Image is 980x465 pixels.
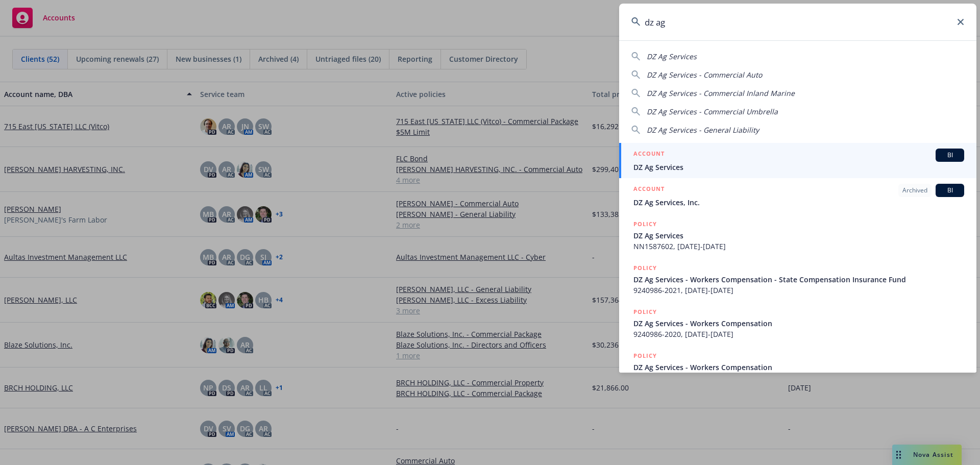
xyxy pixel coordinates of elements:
h5: POLICY [633,219,657,229]
h5: ACCOUNT [633,149,665,161]
a: ACCOUNTArchivedBIDZ Ag Services, Inc. [619,178,976,213]
span: DZ Ag Services - Commercial Auto [647,70,762,80]
span: DZ Ag Services [633,230,964,241]
span: BI [940,151,960,160]
h5: POLICY [633,263,657,273]
span: DZ Ag Services, Inc. [633,197,964,208]
span: DZ Ag Services - Workers Compensation - State Compensation Insurance Fund [633,274,964,285]
span: 9240986-2020, [DATE]-[DATE] [633,329,964,339]
span: Archived [902,186,927,195]
h5: POLICY [633,307,657,317]
span: DZ Ag Services - General Liability [647,125,759,135]
a: POLICYDZ Ag ServicesNN1587602, [DATE]-[DATE] [619,213,976,257]
span: DZ Ag Services - Workers Compensation [633,318,964,329]
a: ACCOUNTBIDZ Ag Services [619,143,976,178]
span: DZ Ag Services [647,52,697,61]
span: 9240986-2021, [DATE]-[DATE] [633,285,964,296]
a: POLICYDZ Ag Services - Workers Compensation - State Compensation Insurance Fund9240986-2021, [DAT... [619,257,976,301]
input: Search... [619,4,976,40]
span: DZ Ag Services [633,162,964,173]
a: POLICYDZ Ag Services - Workers Compensation [619,345,976,389]
span: BI [940,186,960,195]
h5: POLICY [633,351,657,361]
span: DZ Ag Services - Commercial Inland Marine [647,88,795,98]
span: DZ Ag Services - Commercial Umbrella [647,107,778,116]
a: POLICYDZ Ag Services - Workers Compensation9240986-2020, [DATE]-[DATE] [619,301,976,345]
h5: ACCOUNT [633,184,665,196]
span: NN1587602, [DATE]-[DATE] [633,241,964,252]
span: DZ Ag Services - Workers Compensation [633,362,964,373]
